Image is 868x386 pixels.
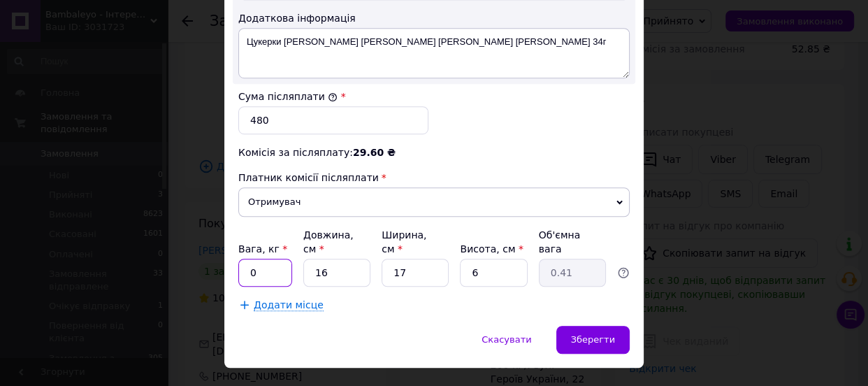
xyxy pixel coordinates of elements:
div: Об'ємна вага [539,228,606,256]
div: Комісія за післяплату: [238,145,630,159]
label: Висота, см [460,243,523,255]
textarea: Цукерки [PERSON_NAME] [PERSON_NAME] [PERSON_NAME] [PERSON_NAME] 34г [238,28,630,78]
span: Платник комісії післяплати [238,172,379,183]
span: 29.60 ₴ [353,147,396,158]
label: Довжина, см [303,229,354,255]
span: Скасувати [482,334,531,345]
label: Ширина, см [382,229,426,255]
label: Вага, кг [238,243,287,255]
span: Зберегти [571,334,615,345]
span: Додати місце [254,299,324,311]
div: Додаткова інформація [238,11,630,25]
span: Отримувач [238,187,630,217]
label: Сума післяплати [238,91,338,102]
